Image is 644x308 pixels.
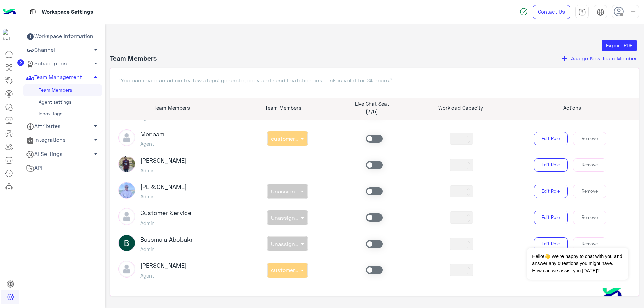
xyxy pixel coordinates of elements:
[118,261,135,278] img: defaultAdmin.png
[533,5,570,19] a: Contact Us
[573,211,606,224] button: Remove
[23,108,102,120] a: Inbox Tags
[534,185,568,198] button: Edit Role
[92,122,100,130] span: arrow_drop_down
[118,182,135,199] img: picture
[23,43,102,57] a: Channel
[23,133,102,147] a: Integrations
[140,141,164,147] h5: Agent
[140,167,187,173] h5: Admin
[332,108,411,115] p: (3/5)
[140,183,187,191] h3: [PERSON_NAME]
[26,164,42,172] span: API
[23,120,102,133] a: Attributes
[520,8,528,16] img: spinner
[606,42,632,48] span: Export PDF
[575,5,589,19] a: tab
[92,59,100,67] span: arrow_drop_down
[140,236,193,243] h3: Bassmala Abobakr
[534,211,568,224] button: Edit Role
[629,8,637,16] img: profile
[92,150,100,158] span: arrow_drop_down
[560,54,568,62] i: add
[510,104,634,112] p: Actions
[3,5,16,19] img: Logo
[140,272,187,279] h5: Agent
[600,281,624,305] img: hulul-logo.png
[29,8,37,16] img: tab
[118,129,135,146] img: defaultAdmin.png
[140,220,191,226] h5: Admin
[118,235,135,251] img: ACg8ocIr2bT89Q8dH2iTmHXrK821wSyjubqhsc36Xd4zxGSmY2_Upw=s96-c
[602,40,637,52] button: Export PDF
[23,147,102,161] a: AI Settings
[573,132,606,145] button: Remove
[92,136,100,144] span: arrow_drop_down
[244,104,322,112] p: Team Members
[118,156,135,172] img: picture
[118,76,631,84] p: "You can invite an admin by few steps: generate, copy and send Invitation link. Link is valid for...
[118,208,135,225] img: defaultAdmin.png
[558,54,639,63] button: addAssign New Team Member
[534,132,568,145] button: Edit Role
[23,71,102,84] a: Team Management
[573,158,606,172] button: Remove
[140,246,193,252] h5: Admin
[140,131,164,138] h3: Menaam
[578,8,586,16] img: tab
[3,29,15,41] img: 713415422032625
[140,193,187,199] h5: Admin
[110,54,157,63] h4: Team Members
[23,96,102,108] a: Agent settings
[23,57,102,71] a: Subscription
[573,185,606,198] button: Remove
[42,8,93,17] p: Workspace Settings
[571,55,637,61] span: Assign New Team Member
[23,29,102,43] a: Workspace Information
[527,248,628,280] span: Hello!👋 We're happy to chat with you and answer any questions you might have. How can we assist y...
[140,262,187,269] h3: [PERSON_NAME]
[597,8,604,16] img: tab
[23,161,102,175] a: API
[534,158,568,172] button: Edit Role
[23,84,102,96] a: Team Members
[110,104,234,112] p: Team Members
[421,104,500,112] p: Workload Capacity
[92,73,100,81] span: arrow_drop_up
[92,46,100,54] span: arrow_drop_down
[140,209,191,217] h3: Customer Service
[140,157,187,164] h3: [PERSON_NAME]
[332,100,411,108] p: Live Chat Seat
